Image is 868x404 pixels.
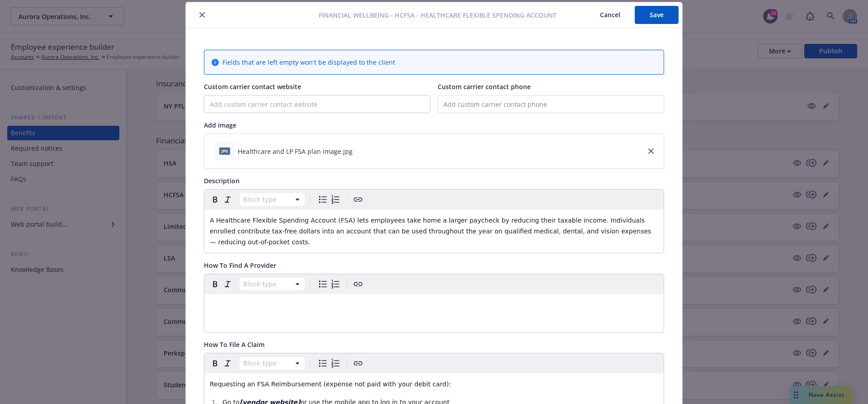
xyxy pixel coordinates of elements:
span: jpg [219,147,230,154]
button: Create link [352,357,364,370]
button: Bold [209,278,222,290]
div: editable markdown [204,209,664,253]
div: toggle group [316,357,342,370]
button: Create link [352,193,364,206]
button: download file [356,147,363,156]
button: Block type [240,357,305,370]
button: Italic [222,278,234,290]
button: Cancel [585,6,635,24]
div: editable markdown [204,294,664,316]
div: Healthcare and LP FSA plan image.jpg [238,147,353,156]
span: Fields that are left empty won't be displayed to the client [222,57,395,67]
span: Custom carrier contact phone [438,82,531,91]
span: Description [204,176,240,185]
button: close [197,10,208,20]
div: toggle group [316,278,342,290]
button: Numbered list [329,357,342,370]
button: Bold [209,357,222,370]
div: toggle group [316,193,342,206]
span: Add image [204,121,236,129]
button: Bulleted list [316,193,329,206]
button: Italic [222,357,234,370]
button: Save [635,6,679,24]
button: Create link [352,278,364,290]
a: close [646,146,656,157]
button: Bulleted list [316,278,329,290]
span: How To File A Claim [204,340,264,349]
button: Bulleted list [316,357,329,370]
button: Italic [222,193,234,206]
span: A Healthcare Flexible Spending Account (FSA) lets employees take home a larger paycheck by reduci... [210,217,653,246]
button: Block type [240,278,305,290]
button: Bold [209,193,222,206]
span: Financial Wellbeing - HCFSA - Healthcare Flexible Spending Account [319,10,557,20]
button: Block type [240,193,305,206]
button: Numbered list [329,278,342,290]
input: Add custom carrier contact website [204,95,430,113]
span: Requesting an FSA Reimbursement (expense not paid with your debit card): [210,380,451,388]
span: Custom carrier contact website [204,82,301,91]
input: Add custom carrier contact phone [438,95,664,113]
span: How To Find A Provider [204,261,276,270]
button: Numbered list [329,193,342,206]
